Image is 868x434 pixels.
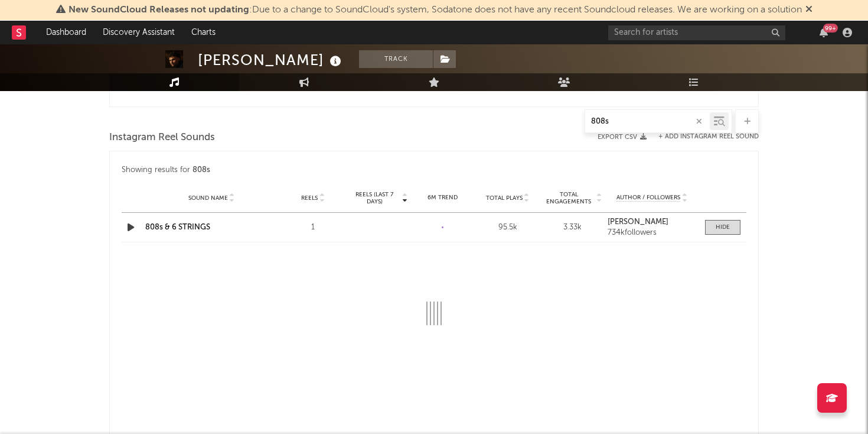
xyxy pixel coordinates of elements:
[608,25,785,40] input: Search for artists
[608,218,668,226] strong: [PERSON_NAME]
[183,21,224,44] a: Charts
[359,50,433,68] button: Track
[543,222,602,234] div: 3.33k
[608,229,696,237] div: 734k followers
[616,194,680,202] span: Author / Followers
[68,5,249,15] span: New SoundCloud Releases not updating
[198,50,344,70] div: [PERSON_NAME]
[585,117,710,127] input: Search by song name or URL
[608,218,696,226] a: [PERSON_NAME]
[598,134,647,141] button: Export CSV
[38,21,94,44] a: Dashboard
[658,134,759,140] button: + Add Instagram Reel Sound
[109,131,215,145] span: Instagram Reel Sounds
[805,5,812,15] span: Dismiss
[122,163,746,177] div: Showing results for
[301,195,318,202] span: Reels
[823,24,838,33] div: 99 +
[283,222,342,234] div: 1
[188,195,228,202] span: Sound Name
[432,86,439,92] span: to
[820,28,828,37] button: 99+
[543,191,595,205] span: Total Engagements
[486,195,523,202] span: Total Plays
[94,21,183,44] a: Discovery Assistant
[348,191,400,205] span: Reels (last 7 days)
[647,134,759,140] div: + Add Instagram Reel Sound
[478,222,537,234] div: 95.5k
[446,86,453,92] span: of
[192,163,210,177] div: 808s
[413,193,472,202] div: 6M Trend
[145,224,210,231] a: 808s & 6 STRINGS
[68,5,802,15] span: : Due to a change to SoundCloud's system, Sodatone does not have any recent Soundcloud releases. ...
